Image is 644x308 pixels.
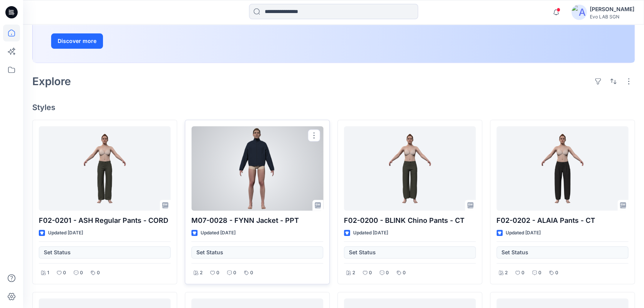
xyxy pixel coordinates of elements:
p: 0 [555,269,558,277]
p: 0 [216,269,219,277]
h4: Styles [32,103,635,112]
div: Evo LAB SGN [590,14,634,20]
h2: Explore [32,75,71,87]
a: F02-0200 - BLINK Chino Pants - CT [344,126,476,211]
p: F02-0202 - ALAIA Pants - CT [496,215,628,226]
p: 0 [386,269,389,277]
p: 0 [97,269,100,277]
a: F02-0202 - ALAIA Pants - CT [496,126,628,211]
div: [PERSON_NAME] [590,5,634,14]
button: Discover more [51,33,103,49]
p: Updated [DATE] [201,229,236,237]
p: Updated [DATE] [353,229,388,237]
p: F02-0201 - ASH Regular Pants - CORD [39,215,171,226]
p: 0 [403,269,406,277]
p: 0 [538,269,541,277]
p: 0 [521,269,524,277]
a: Discover more [51,33,224,49]
p: 0 [80,269,83,277]
p: 0 [369,269,372,277]
p: 0 [233,269,236,277]
a: F02-0201 - ASH Regular Pants - CORD [39,126,171,211]
p: 0 [250,269,253,277]
img: avatar [571,5,587,20]
p: Updated [DATE] [506,229,541,237]
p: 2 [505,269,508,277]
p: 2 [200,269,202,277]
p: 2 [352,269,355,277]
p: F02-0200 - BLINK Chino Pants - CT [344,215,476,226]
p: 1 [47,269,49,277]
p: M07-0028 - FYNN Jacket - PPT [191,215,323,226]
p: 0 [63,269,66,277]
p: Updated [DATE] [48,229,83,237]
a: M07-0028 - FYNN Jacket - PPT [191,126,323,211]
